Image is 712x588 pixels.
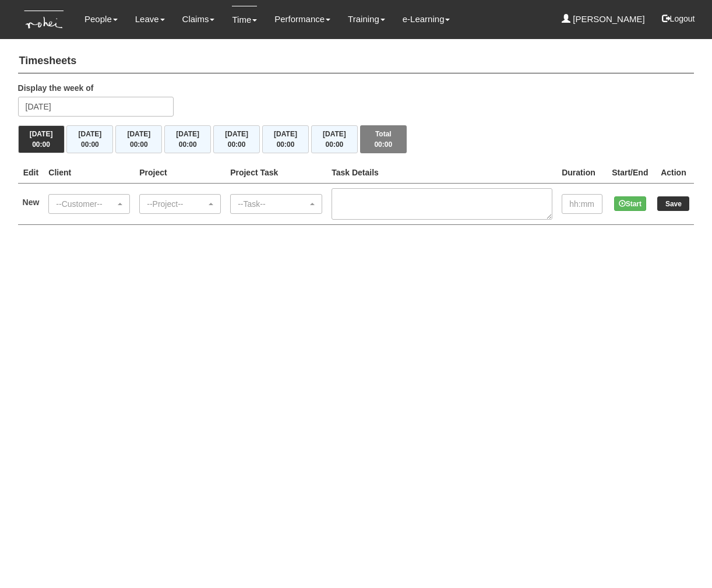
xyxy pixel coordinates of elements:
[32,140,50,149] span: 00:00
[115,125,162,153] button: [DATE]00:00
[48,194,130,214] button: --Customer--
[238,198,308,210] div: --Task--
[44,162,135,184] th: Client
[262,125,309,153] button: [DATE]00:00
[66,125,113,153] button: [DATE]00:00
[18,162,44,184] th: Edit
[562,6,645,33] a: [PERSON_NAME]
[607,162,653,184] th: Start/End
[147,198,206,210] div: --Project--
[179,140,197,149] span: 00:00
[135,162,225,184] th: Project
[225,162,327,184] th: Project Task
[360,125,407,153] button: Total00:00
[311,125,358,153] button: [DATE]00:00
[657,196,689,211] input: Save
[653,162,694,184] th: Action
[18,125,65,153] button: [DATE]00:00
[139,194,221,214] button: --Project--
[614,196,646,211] button: Start
[130,140,148,149] span: 00:00
[348,6,385,33] a: Training
[164,125,211,153] button: [DATE]00:00
[18,125,695,153] div: Timesheet Week Summary
[182,6,215,33] a: Claims
[277,140,295,149] span: 00:00
[232,6,257,33] a: Time
[562,194,602,214] input: hh:mm
[135,6,165,33] a: Leave
[23,196,40,208] label: New
[81,140,99,149] span: 00:00
[327,162,557,184] th: Task Details
[18,82,94,94] label: Display the week of
[213,125,260,153] button: [DATE]00:00
[654,5,703,33] button: Logout
[228,140,246,149] span: 00:00
[18,50,695,73] h4: Timesheets
[326,140,344,149] span: 00:00
[84,6,118,33] a: People
[230,194,322,214] button: --Task--
[557,162,607,184] th: Duration
[274,6,330,33] a: Performance
[56,198,115,210] div: --Customer--
[403,6,450,33] a: e-Learning
[374,140,392,149] span: 00:00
